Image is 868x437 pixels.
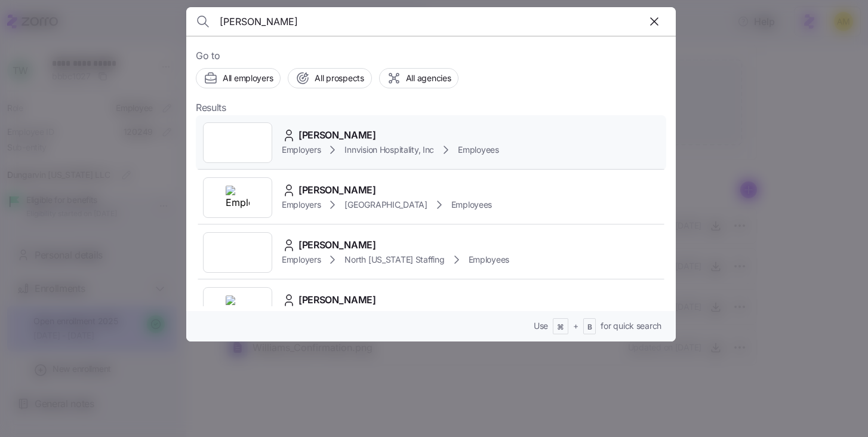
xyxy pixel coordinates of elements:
img: Employer logo [226,186,250,210]
span: Results [196,100,226,115]
span: Employers [282,254,321,266]
button: All prospects [288,68,371,88]
span: Employers [282,199,321,211]
span: All prospects [315,72,364,84]
span: [PERSON_NAME] [298,183,376,198]
span: Innvision Hospitality, Inc [344,144,434,156]
span: Employers [282,144,321,156]
span: B [587,322,592,333]
span: All agencies [406,72,451,84]
span: for quick search [601,320,661,332]
span: Use [534,320,548,332]
span: [PERSON_NAME] [298,293,376,307]
button: All employers [196,68,281,88]
span: Employees [451,199,492,211]
img: Employer logo [226,296,250,319]
span: [PERSON_NAME] [298,128,376,143]
span: ⌘ [557,322,564,333]
span: Employees [458,144,498,156]
span: Go to [196,48,666,63]
span: Employees [469,254,509,266]
span: + [573,320,578,332]
span: [GEOGRAPHIC_DATA] [344,199,427,211]
button: All agencies [379,68,459,88]
span: [PERSON_NAME] [298,238,376,253]
span: North [US_STATE] Staffing [344,254,444,266]
span: All employers [223,72,273,84]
